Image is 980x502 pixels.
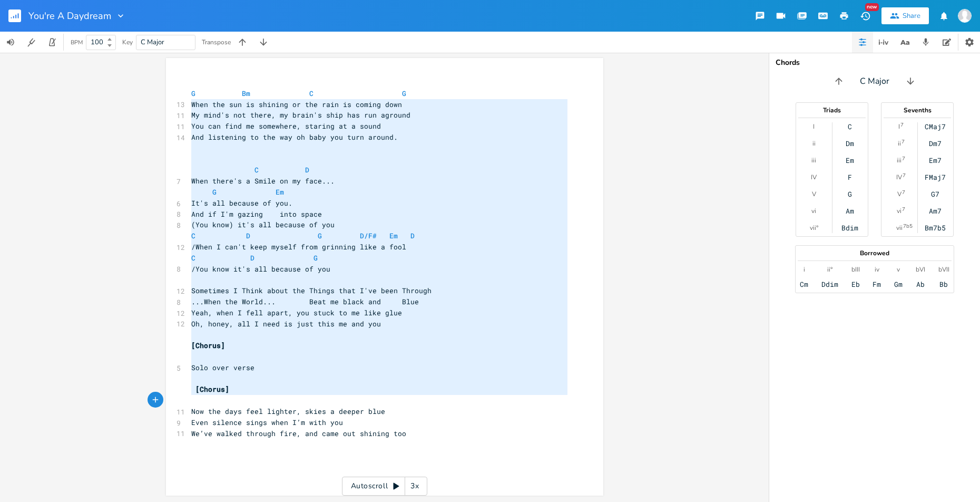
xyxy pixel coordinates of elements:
[191,264,330,274] span: /You know it's all because of you
[846,139,854,148] div: Dm
[405,477,424,496] div: 3x
[242,89,250,98] span: Bm
[313,253,318,263] span: G
[848,190,852,198] div: G
[902,188,905,197] sup: 7
[191,341,225,350] span: [Chorus]
[191,89,195,98] span: G
[212,187,217,197] span: G
[931,190,939,198] div: G7
[191,176,335,186] span: When there's a Smile on my face...
[851,280,860,288] div: Eb
[841,224,858,232] div: Bdim
[901,138,905,146] sup: 7
[896,173,902,181] div: IV
[191,319,381,329] span: Oh, honey, all I need is just this me and you
[246,231,250,240] span: D
[903,171,906,180] sup: 7
[851,265,860,274] div: bIII
[191,297,419,306] span: ...When the World... Beat me black and Blue
[810,224,818,232] div: vii°
[191,132,398,142] span: And listening to the way oh baby you turn around.
[881,107,953,113] div: Sevenths
[925,122,946,131] div: CMaj7
[191,100,402,109] span: When the sun is shining or the rain is coming down
[855,6,876,25] button: New
[929,156,942,165] div: Em7
[827,265,832,274] div: ii°
[191,242,406,252] span: /When I can't keep myself from grinning like a fool
[938,265,949,274] div: bVII
[191,209,322,219] span: And if I'm gazing into space
[342,477,427,496] div: Autoscroll
[191,110,410,120] span: My mind's not there, my brain's ship has run aground
[250,253,254,263] span: D
[305,165,309,175] span: D
[894,280,903,288] div: Gm
[191,286,432,295] span: Sometimes I Think about the Things that I've been Through
[916,280,925,288] div: Ab
[195,384,229,394] span: [Chorus]
[803,265,805,274] div: i
[813,122,815,131] div: I
[389,231,398,240] span: Em
[811,207,816,215] div: vi
[410,231,415,240] span: D
[860,75,889,88] span: C Major
[897,207,901,215] div: vi
[846,207,854,215] div: Am
[309,89,313,98] span: C
[812,190,816,198] div: V
[191,121,381,131] span: You can find me somewhere, staring at a sound
[821,280,838,288] div: Ddim
[191,220,335,229] span: (You know) it's all because of you
[28,11,111,21] span: You're A Daydream
[71,40,83,45] div: BPM
[897,156,901,165] div: iii
[254,165,259,175] span: C
[360,231,377,240] span: D/F#
[848,173,852,181] div: F
[900,121,904,129] sup: 7
[958,9,972,23] img: Mike Hind
[122,39,133,45] div: Key
[865,3,879,11] div: New
[191,308,402,317] span: Yeah, when I fell apart, you stuck to me like glue
[202,39,231,45] div: Transpose
[191,363,254,372] span: Solo over verse
[796,250,954,256] div: Borrowed
[925,173,946,181] div: FMaj7
[318,231,322,240] span: G
[902,205,905,214] sup: 7
[902,155,905,163] sup: 7
[141,37,164,47] span: C Major
[191,231,195,240] span: C
[848,122,852,131] div: C
[896,224,903,232] div: vii
[191,407,385,416] span: Now the days feel lighter, skies a deeper blue
[929,139,942,148] div: Dm7
[191,418,343,427] span: Even silence sings when I’m with you
[776,59,974,66] div: Chords
[800,280,808,288] div: Cm
[898,139,901,148] div: ii
[925,224,946,232] div: Bm7b5
[276,187,284,197] span: Em
[875,265,879,274] div: iv
[873,280,881,288] div: Fm
[939,280,948,288] div: Bb
[881,7,929,24] button: Share
[897,190,901,198] div: V
[811,173,817,181] div: IV
[903,11,920,21] div: Share
[402,89,406,98] span: G
[191,253,195,263] span: C
[796,107,868,113] div: Triads
[898,122,900,131] div: I
[916,265,925,274] div: bVI
[191,429,406,438] span: We’ve walked through fire, and came out shining too
[903,222,913,230] sup: 7b5
[812,139,816,148] div: ii
[811,156,816,165] div: iii
[929,207,942,215] div: Am7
